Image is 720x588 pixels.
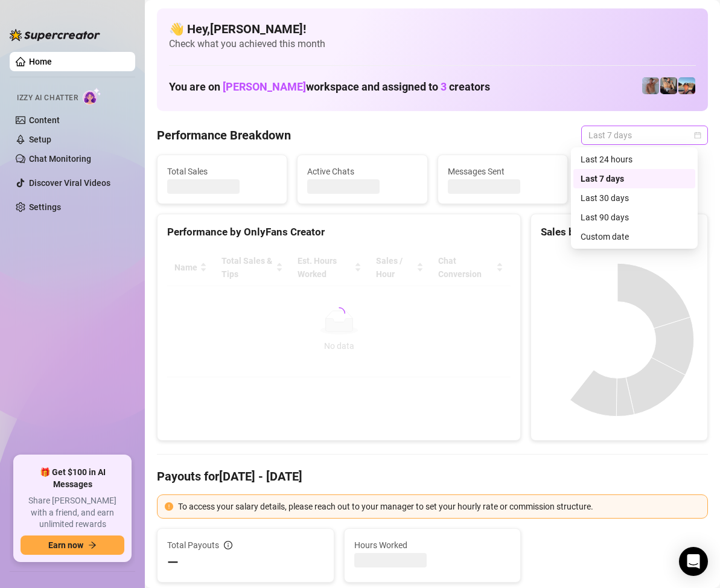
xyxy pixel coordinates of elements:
div: Last 30 days [581,191,688,205]
h4: 👋 Hey, [PERSON_NAME] ! [169,21,696,37]
div: Last 24 hours [573,150,695,169]
span: 3 [441,80,447,93]
div: Last 30 days [573,188,695,208]
span: Earn now [48,540,83,550]
span: Total Sales [167,165,277,178]
span: Last 7 days [588,126,701,144]
div: Last 90 days [573,208,695,227]
span: Izzy AI Chatter [17,92,78,104]
div: To access your salary details, please reach out to your manager to set your hourly rate or commis... [178,500,700,513]
img: Joey [642,77,659,94]
span: Hours Worked [354,538,511,552]
div: Last 90 days [581,211,688,224]
span: Active Chats [307,165,417,178]
span: exclamation-circle [165,502,173,511]
span: info-circle [224,541,232,549]
h4: Payouts for [DATE] - [DATE] [157,468,708,485]
div: Sales by OnlyFans Creator [541,224,698,240]
div: Custom date [573,227,695,246]
span: — [167,553,179,572]
span: 🎁 Get $100 in AI Messages [21,467,124,490]
span: [PERSON_NAME] [223,80,306,93]
span: loading [331,305,346,321]
h1: You are on workspace and assigned to creators [169,80,490,94]
button: Earn nowarrow-right [21,535,124,555]
div: Last 7 days [581,172,688,185]
span: calendar [694,132,701,139]
span: Check what you achieved this month [169,37,696,51]
span: Messages Sent [448,165,558,178]
span: Total Payouts [167,538,219,552]
div: Open Intercom Messenger [679,547,708,576]
a: Content [29,115,60,125]
div: Last 7 days [573,169,695,188]
a: Setup [29,135,51,144]
div: Custom date [581,230,688,243]
img: logo-BBDzfeDw.svg [10,29,100,41]
a: Chat Monitoring [29,154,91,164]
span: Share [PERSON_NAME] with a friend, and earn unlimited rewards [21,495,124,531]
span: arrow-right [88,541,97,549]
a: Home [29,57,52,66]
h4: Performance Breakdown [157,127,291,144]
a: Discover Viral Videos [29,178,110,188]
div: Last 24 hours [581,153,688,166]
div: Performance by OnlyFans Creator [167,224,511,240]
img: Zach [678,77,695,94]
img: George [660,77,677,94]
img: AI Chatter [83,88,101,105]
a: Settings [29,202,61,212]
